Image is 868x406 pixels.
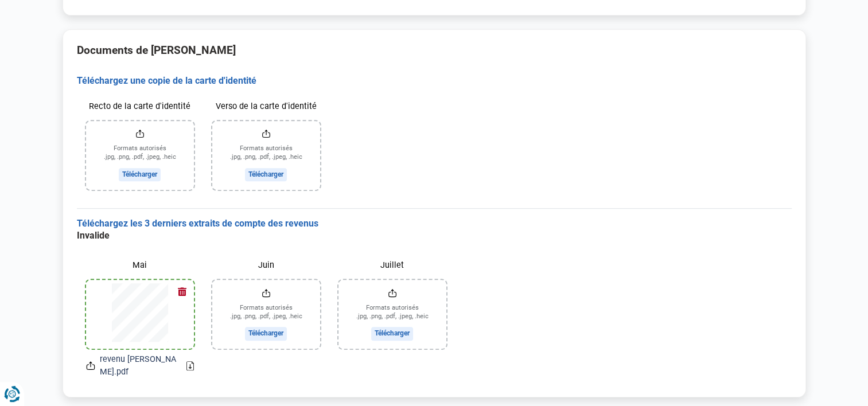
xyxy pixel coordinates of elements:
div: Invalide [77,230,456,242]
label: Verso de la carte d'identité [212,96,320,116]
h3: Téléchargez une copie de la carte d'identité [77,75,792,87]
a: Download [186,361,194,370]
label: Juillet [338,255,446,275]
span: revenu [PERSON_NAME].pdf [100,353,177,378]
h2: Documents de [PERSON_NAME] [77,44,792,57]
label: Mai [86,255,194,275]
label: Juin [212,255,320,275]
h3: Téléchargez les 3 derniers extraits de compte des revenus [77,218,792,230]
label: Recto de la carte d'identité [86,96,194,116]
